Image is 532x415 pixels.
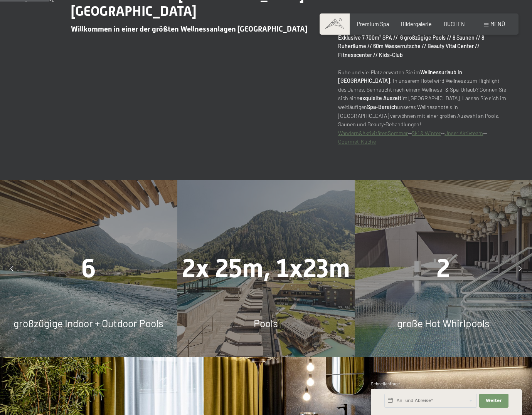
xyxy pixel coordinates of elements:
span: Willkommen in einer der größten Wellnessanlagen [GEOGRAPHIC_DATA] [71,25,307,33]
span: 2 [436,253,450,283]
a: Ski & Winter [412,130,441,136]
a: Unser Aktivteam [444,130,483,136]
strong: Spa-Bereich [367,104,397,110]
a: BUCHEN [444,21,465,27]
span: 6 [81,253,96,283]
span: großzügige Indoor + Outdoor Pools [13,317,163,329]
a: Wandern&AktivitätenSommer [338,130,408,136]
span: 2x 25m, 1x23m [182,253,350,283]
span: Weiter [486,398,502,404]
a: Premium Spa [357,21,389,27]
a: Gourmet-Küche [338,138,376,145]
a: Bildergalerie [401,21,432,27]
button: Weiter [479,394,508,408]
span: Pools [254,317,278,329]
strong: Exklusive 7.700m² SPA // 6 großzügige Pools // 8 Saunen // 8 Ruheräume // 60m Wasserrutsche // Be... [338,34,484,58]
span: Menü [490,21,505,27]
strong: exquisite Auszeit [359,95,401,101]
p: Ruhe und viel Platz erwarten Sie im . In unserem Hotel wird Wellness zum Highlight des Jahres. Se... [338,33,507,146]
span: große Hot Whirlpools [397,317,490,329]
span: Schnellanfrage [371,381,400,386]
